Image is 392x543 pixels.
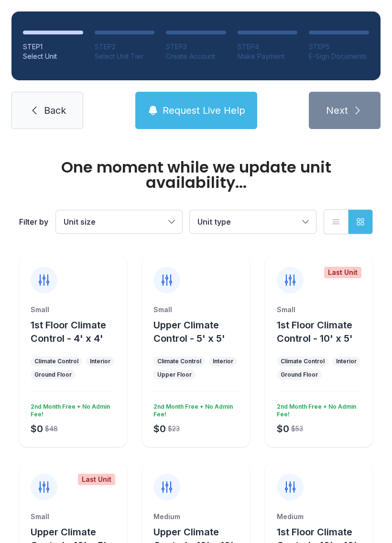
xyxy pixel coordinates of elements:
[277,305,361,315] div: Small
[34,371,72,379] div: Ground Floor
[309,52,369,61] div: E-Sign Documents
[153,422,166,435] div: $0
[23,52,83,61] div: Select Unit
[19,216,48,228] div: Filter by
[31,318,123,345] button: 1st Floor Climate Control - 4' x 4'
[153,319,225,344] span: Upper Climate Control - 5' x 5'
[153,512,238,521] div: Medium
[238,52,298,61] div: Make Payment
[90,358,110,365] div: Interior
[324,267,361,278] div: Last Unit
[190,210,316,233] button: Unit type
[45,424,58,434] div: $48
[31,319,106,344] span: 1st Floor Climate Control - 4' x 4'
[153,318,246,345] button: Upper Climate Control - 5' x 5'
[197,217,231,227] span: Unit type
[157,371,192,379] div: Upper Floor
[281,371,318,379] div: Ground Floor
[56,210,182,233] button: Unit size
[309,42,369,52] div: STEP 5
[157,358,201,365] div: Climate Control
[277,512,361,521] div: Medium
[23,42,83,52] div: STEP 1
[277,319,353,344] span: 1st Floor Climate Control - 10' x 5'
[31,422,43,435] div: $0
[95,42,155,52] div: STEP 2
[163,104,245,117] span: Request Live Help
[153,305,238,315] div: Small
[27,399,115,418] div: 2nd Month Free + No Admin Fee!
[326,104,348,117] span: Next
[64,217,96,227] span: Unit size
[281,358,325,365] div: Climate Control
[31,512,115,521] div: Small
[336,358,357,365] div: Interior
[277,422,289,435] div: $0
[166,42,226,52] div: STEP 3
[277,318,369,345] button: 1st Floor Climate Control - 10' x 5'
[44,104,66,117] span: Back
[166,52,226,61] div: Create Account
[78,474,115,485] div: Last Unit
[213,358,233,365] div: Interior
[273,399,361,418] div: 2nd Month Free + No Admin Fee!
[95,52,155,61] div: Select Unit Tier
[238,42,298,52] div: STEP 4
[31,305,115,315] div: Small
[34,358,78,365] div: Climate Control
[150,399,238,418] div: 2nd Month Free + No Admin Fee!
[19,160,373,190] div: One moment while we update unit availability...
[291,424,303,434] div: $53
[168,424,180,434] div: $23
